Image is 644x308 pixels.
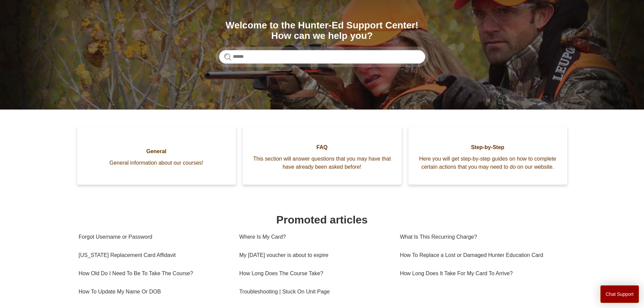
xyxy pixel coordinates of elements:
[219,20,425,41] h1: Welcome to the Hunter-Ed Support Center! How can we help you?
[239,264,390,283] a: How Long Does The Course Take?
[77,126,236,185] a: General General information about our courses!
[79,246,229,264] a: [US_STATE] Replacement Card Affidavit
[253,143,391,151] span: FAQ
[87,147,226,156] span: General
[400,264,560,283] a: How Long Does It Take For My Card To Arrive?
[239,228,390,246] a: Where Is My Card?
[600,285,639,303] button: Chat Support
[79,283,229,301] a: How To Update My Name Or DOB
[239,246,390,264] a: My [DATE] voucher is about to expire
[419,143,557,151] span: Step-by-Step
[79,212,566,228] h1: Promoted articles
[87,159,226,167] span: General information about our courses!
[400,246,560,264] a: How To Replace a Lost or Damaged Hunter Education Card
[243,126,402,185] a: FAQ This section will answer questions that you may have that have already been asked before!
[219,50,425,64] input: Search
[239,283,390,301] a: Troubleshooting | Stuck On Unit Page
[408,126,567,185] a: Step-by-Step Here you will get step-by-step guides on how to complete certain actions that you ma...
[419,155,557,171] span: Here you will get step-by-step guides on how to complete certain actions that you may need to do ...
[79,228,229,246] a: Forgot Username or Password
[79,264,229,283] a: How Old Do I Need To Be To Take The Course?
[253,155,391,171] span: This section will answer questions that you may have that have already been asked before!
[400,228,560,246] a: What Is This Recurring Charge?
